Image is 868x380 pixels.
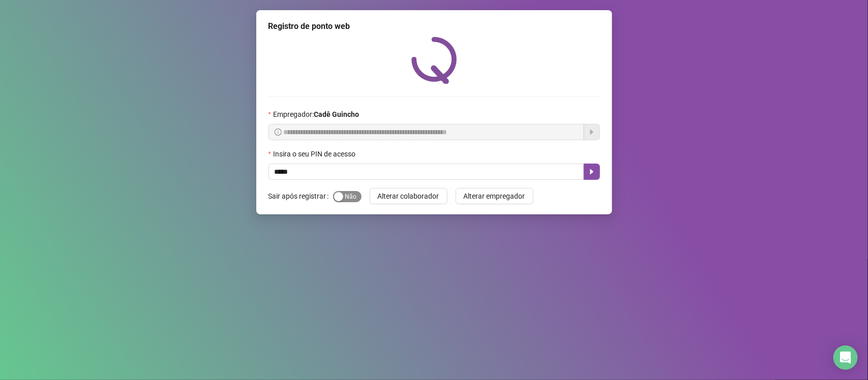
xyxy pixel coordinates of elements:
[268,20,600,33] div: Registro de ponto web
[273,109,359,120] span: Empregador :
[378,191,439,202] span: Alterar colaborador
[464,191,525,202] span: Alterar empregador
[456,188,533,204] button: Alterar empregador
[833,345,858,370] div: Open Intercom Messenger
[370,188,447,204] button: Alterar colaborador
[268,188,333,204] label: Sair após registrar
[588,168,596,176] span: caret-right
[275,129,282,136] span: info-circle
[314,110,359,118] strong: Cadê Guincho
[268,148,362,160] label: Insira o seu PIN de acesso
[411,37,457,84] img: QRPoint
